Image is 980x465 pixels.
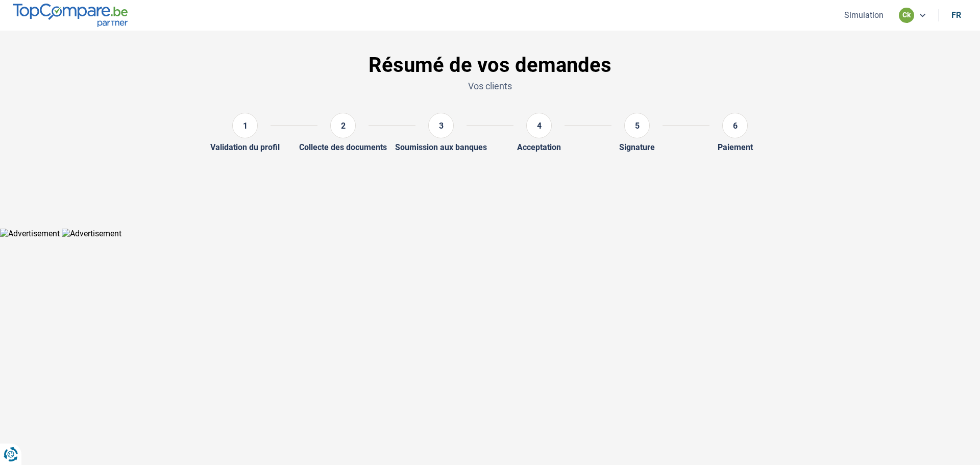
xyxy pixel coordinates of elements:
[13,4,128,27] img: TopCompare.be
[718,142,753,152] div: Paiement
[841,10,887,20] button: Simulation
[722,113,748,138] div: 6
[159,53,821,78] h1: Résumé de vos demandes
[428,113,454,138] div: 3
[210,142,280,152] div: Validation du profil
[395,142,487,152] div: Soumission aux banques
[62,229,121,238] img: Advertisement
[159,80,821,92] p: Vos clients
[951,10,961,20] div: fr
[526,113,552,138] div: 4
[899,8,914,23] div: ck
[624,113,650,138] div: 5
[299,142,387,152] div: Collecte des documents
[232,113,258,138] div: 1
[517,142,561,152] div: Acceptation
[619,142,655,152] div: Signature
[330,113,356,138] div: 2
